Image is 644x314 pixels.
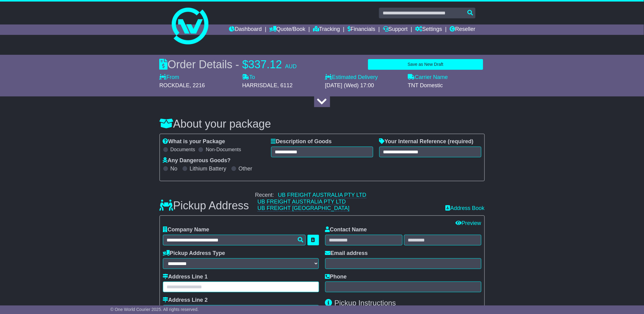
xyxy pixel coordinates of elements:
[325,274,347,280] label: Phone
[325,82,402,89] div: [DATE] (Wed) 17:00
[163,138,225,145] label: What is your Package
[206,147,241,152] label: Non-Documents
[258,205,350,211] a: UB FREIGHT [GEOGRAPHIC_DATA]
[325,226,367,233] label: Contact Name
[455,220,481,226] a: Preview
[110,307,199,312] span: © One World Courier 2025. All rights reserved.
[325,74,402,81] label: Estimated Delivery
[163,226,209,233] label: Company Name
[379,138,474,145] label: Your Internal Reference (required)
[160,118,485,130] h3: About your package
[383,24,408,35] a: Support
[163,297,208,304] label: Address Line 2
[160,74,179,81] label: From
[171,147,195,152] label: Documents
[190,82,205,88] span: , 2216
[229,24,262,35] a: Dashboard
[255,192,440,212] div: Recent:
[278,82,293,88] span: , 6112
[445,205,484,212] a: Address Book
[278,192,366,198] a: UB FREIGHT AUSTRALIA PTY LTD
[248,58,282,71] span: 337.12
[334,299,396,307] span: Pickup Instructions
[325,250,368,257] label: Email address
[408,74,448,81] label: Carrier Name
[160,82,190,88] span: ROCKDALE
[242,58,248,71] span: $
[242,82,278,88] span: HARRISDALE
[258,199,346,205] a: UB FREIGHT AUSTRALIA PTY LTD
[163,157,231,164] label: Any Dangerous Goods?
[190,166,226,172] label: Lithium Battery
[160,200,249,212] h3: Pickup Address
[269,24,305,35] a: Quote/Book
[271,138,332,145] label: Description of Goods
[285,63,297,69] span: AUD
[313,24,340,35] a: Tracking
[415,24,442,35] a: Settings
[242,74,255,81] label: To
[408,82,485,89] div: TNT Domestic
[450,24,475,35] a: Reseller
[239,166,252,172] label: Other
[348,24,375,35] a: Financials
[163,274,208,280] label: Address Line 1
[368,59,483,70] button: Save as New Draft
[171,166,178,172] label: No
[160,58,297,71] div: Order Details -
[163,250,225,257] label: Pickup Address Type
